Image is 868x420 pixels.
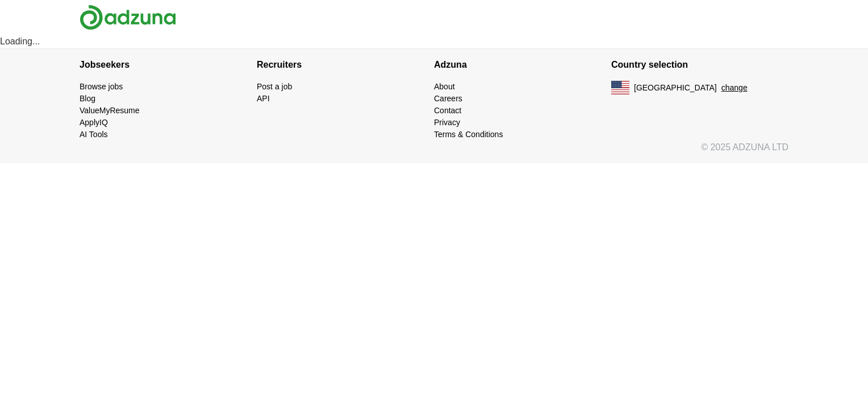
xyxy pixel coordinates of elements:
a: Terms & Conditions [434,130,503,139]
a: Careers [434,94,462,103]
img: US flag [611,81,629,94]
a: Post a job [257,82,292,91]
h4: Country selection [611,49,788,81]
a: Privacy [434,118,460,127]
a: Browse jobs [80,82,123,91]
button: change [721,82,748,94]
a: ValueMyResume [80,106,140,115]
a: AI Tools [80,130,108,139]
a: Blog [80,94,95,103]
span: [GEOGRAPHIC_DATA] [634,82,717,94]
div: © 2025 ADZUNA LTD [70,141,798,163]
a: API [257,94,270,103]
a: Contact [434,106,461,115]
img: Adzuna logo [80,5,176,30]
a: ApplyIQ [80,118,108,127]
a: About [434,82,455,91]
